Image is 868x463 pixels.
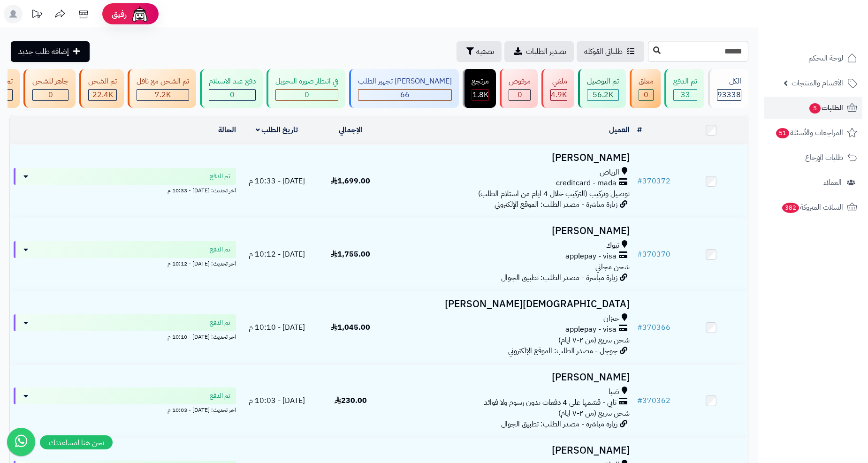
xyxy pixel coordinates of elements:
span: 4.9K [551,89,567,100]
span: 66 [400,89,410,100]
a: إضافة طلب جديد [11,41,90,62]
span: 1,755.00 [331,249,370,260]
h3: [PERSON_NAME] [391,226,630,236]
a: الحالة [218,124,236,136]
span: 1,699.00 [331,175,370,187]
span: طلبات الإرجاع [805,151,843,164]
span: 22.4K [92,89,113,100]
div: معلق [639,76,654,87]
a: مرتجع 1.8K [461,69,498,108]
div: 0 [33,90,68,100]
div: تم الشحن [88,76,117,87]
div: 56206 [587,90,618,100]
span: تبوك [606,240,619,251]
span: جيزان [603,313,619,324]
span: # [637,395,642,406]
a: تم التوصيل 56.2K [576,69,628,108]
a: معلق 0 [628,69,662,108]
a: تاريخ الطلب [256,124,298,136]
div: 4937 [551,90,567,100]
a: تم الشحن 22.4K [77,69,126,108]
div: [PERSON_NAME] تجهيز الطلب [358,76,452,87]
span: 230.00 [335,395,367,406]
div: 22380 [89,90,116,100]
a: #370370 [637,249,670,260]
a: تصدير الطلبات [504,41,574,62]
span: زيارة مباشرة - مصدر الطلب: الموقع الإلكتروني [495,199,617,210]
div: 66 [358,90,451,100]
span: [DATE] - 10:33 م [249,175,305,187]
span: العملاء [823,176,842,189]
a: #370362 [637,395,670,406]
a: طلباتي المُوكلة [577,41,644,62]
span: 5 [809,103,821,114]
a: الكل93338 [706,69,750,108]
span: ضبا [609,387,619,397]
span: زيارة مباشرة - مصدر الطلب: تطبيق الجوال [501,418,617,430]
span: 1,045.00 [331,322,370,333]
span: الرياض [600,167,619,178]
h3: [PERSON_NAME] [391,372,630,383]
span: 0 [230,89,235,100]
div: اخر تحديث: [DATE] - 10:10 م [14,331,236,341]
div: 0 [209,90,255,100]
a: طلبات الإرجاع [764,146,862,169]
span: 0 [518,89,522,100]
span: creditcard - mada [556,178,617,189]
span: طلباتي المُوكلة [584,46,623,57]
span: applepay - visa [565,251,617,262]
a: #370366 [637,322,670,333]
h3: [PERSON_NAME] [391,152,630,163]
span: جوجل - مصدر الطلب: الموقع الإلكتروني [508,345,617,357]
div: 0 [509,90,530,100]
span: الطلبات [808,101,843,114]
a: لوحة التحكم [764,47,862,69]
button: تصفية [457,41,502,62]
div: مرتجع [472,76,489,87]
span: 0 [644,89,648,100]
a: #370372 [637,175,670,187]
a: جاهز للشحن 0 [22,69,77,108]
span: 51 [776,128,789,138]
span: [DATE] - 10:03 م [249,395,305,406]
span: تصفية [476,46,494,57]
span: الأقسام والمنتجات [792,76,843,90]
div: 7223 [137,90,189,100]
div: الكل [717,76,741,87]
span: شحن مجاني [595,261,630,273]
span: # [637,249,642,260]
span: 0 [305,89,309,100]
span: [DATE] - 10:10 م [249,322,305,333]
span: السلات المتروكة [781,201,843,214]
span: [DATE] - 10:12 م [249,249,305,260]
span: رفيق [112,8,127,20]
a: تم الشحن مع ناقل 7.2K [126,69,198,108]
a: ملغي 4.9K [540,69,576,108]
span: المراجعات والأسئلة [775,126,843,139]
span: # [637,322,642,333]
span: شحن سريع (من ٢-٧ ايام) [558,334,630,346]
span: تم الدفع [210,172,230,181]
div: 0 [639,90,653,100]
span: تابي - قسّمها على 4 دفعات بدون رسوم ولا فوائد [484,397,617,408]
a: الإجمالي [339,124,362,136]
div: دفع عند الاستلام [209,76,256,87]
h3: [DEMOGRAPHIC_DATA][PERSON_NAME] [391,299,630,310]
h3: [PERSON_NAME] [391,445,630,456]
div: اخر تحديث: [DATE] - 10:33 م [14,185,236,195]
a: تم الدفع 33 [662,69,706,108]
span: 33 [681,89,690,100]
span: تصدير الطلبات [526,46,566,57]
div: 33 [674,90,697,100]
span: تم الدفع [210,245,230,254]
div: مرفوض [509,76,531,87]
span: إضافة طلب جديد [18,46,69,57]
span: تم الدفع [210,391,230,401]
div: ملغي [550,76,567,87]
div: تم الشحن مع ناقل [137,76,189,87]
span: لوحة التحكم [808,52,843,65]
div: 0 [276,90,338,100]
span: applepay - visa [565,324,617,335]
a: السلات المتروكة382 [764,196,862,219]
div: تم التوصيل [587,76,619,87]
